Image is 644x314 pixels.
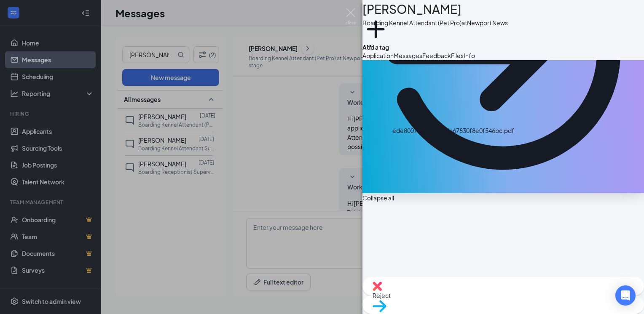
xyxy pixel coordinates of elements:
span: Collapse all [362,194,394,202]
span: Messages [394,52,422,59]
div: Boarding Kennel Attendant (Pet Pro) at Newport News [362,19,508,27]
button: PlusAdd a tag [362,16,389,52]
span: Info [464,52,475,59]
span: Files [451,52,464,59]
span: Application [362,52,394,59]
span: Reject [373,292,391,299]
div: Open Intercom Messenger [615,285,636,306]
div: ede8007be64d648da67830f8e0f546bc.pdf [392,126,514,135]
span: Feedback [422,52,451,59]
svg: Plus [362,16,389,43]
